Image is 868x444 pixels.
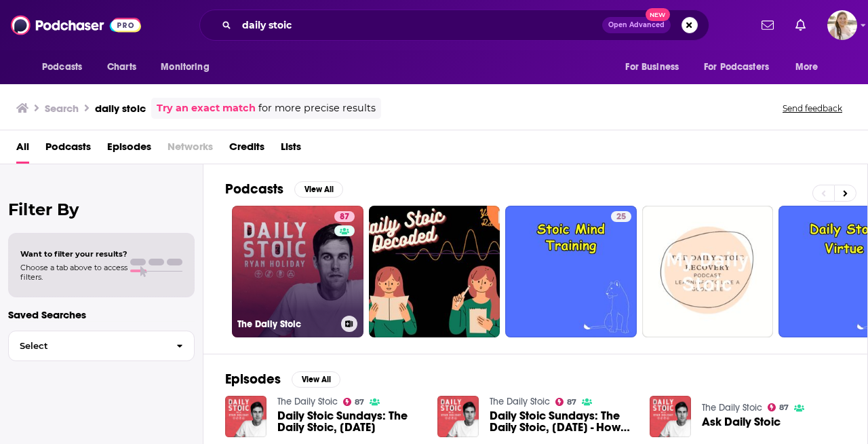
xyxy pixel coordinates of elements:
span: Choose a tab above to access filters. [20,263,127,282]
a: EpisodesView All [225,371,340,388]
span: Monitoring [161,58,209,77]
h2: Podcasts [225,181,283,198]
a: Credits [229,136,264,164]
button: Open AdvancedNew [602,17,671,33]
p: Saved Searches [8,308,195,321]
span: Select [9,341,165,350]
a: Daily Stoic Sundays: The Daily Stoic, August 9 [277,410,421,433]
h3: daily stoic [95,102,146,115]
img: Daily Stoic Sundays: The Daily Stoic, August 9 [225,396,267,437]
a: Show notifications dropdown [756,14,779,37]
a: PodcastsView All [225,181,343,198]
a: Ask Daily Stoic [702,416,781,428]
button: open menu [786,54,835,80]
img: User Profile [827,10,857,40]
span: 87 [340,210,349,224]
span: 25 [616,210,626,224]
div: Search podcasts, credits, & more... [199,10,709,41]
span: for more precise results [258,100,376,116]
h3: The Daily Stoic [237,318,336,330]
button: View All [294,181,343,198]
a: 87The Daily Stoic [232,206,363,337]
span: Want to filter your results? [20,249,127,259]
span: For Business [625,58,679,77]
a: 25 [611,211,631,222]
a: Episodes [107,136,151,164]
a: Show notifications dropdown [790,14,811,37]
input: Search podcasts, credits, & more... [237,14,602,36]
h3: Search [45,102,79,115]
a: 25 [505,206,637,337]
h2: Episodes [225,371,281,388]
a: 87 [555,398,577,406]
a: The Daily Stoic [490,396,550,407]
a: Lists [281,136,301,164]
span: 87 [567,399,576,405]
span: Logged in as acquavie [827,10,857,40]
button: open menu [695,54,789,80]
img: Daily Stoic Sundays: The Daily Stoic, August 16 - How to Turn Your Trials Into Triumphs [437,396,479,437]
h2: Filter By [8,200,195,219]
a: 87 [334,211,355,222]
a: 87 [343,398,365,406]
img: Ask Daily Stoic [650,396,691,437]
img: Podchaser - Follow, Share and Rate Podcasts [11,12,141,38]
span: Podcasts [42,58,82,77]
button: open menu [151,54,226,80]
a: The Daily Stoic [702,402,762,413]
button: Send feedback [778,103,846,114]
button: open menu [616,54,696,80]
span: More [795,58,818,77]
span: For Podcasters [704,58,769,77]
span: Daily Stoic Sundays: The Daily Stoic, [DATE] [277,410,421,433]
span: 87 [355,399,364,405]
span: Open Advanced [608,22,665,29]
span: New [646,8,670,21]
button: View All [292,371,340,388]
button: Select [8,331,195,361]
a: Charts [98,54,144,80]
a: Try an exact match [157,100,256,116]
button: open menu [33,54,100,80]
span: 87 [779,405,789,411]
a: All [16,136,29,164]
span: Charts [107,58,136,77]
button: Show profile menu [827,10,857,40]
a: 87 [768,403,789,411]
a: Podcasts [45,136,91,164]
a: Daily Stoic Sundays: The Daily Stoic, August 16 - How to Turn Your Trials Into Triumphs [490,410,633,433]
span: Networks [167,136,213,164]
span: Daily Stoic Sundays: The Daily Stoic, [DATE] - How to Turn Your Trials Into Triumphs [490,410,633,433]
a: The Daily Stoic [277,396,338,407]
